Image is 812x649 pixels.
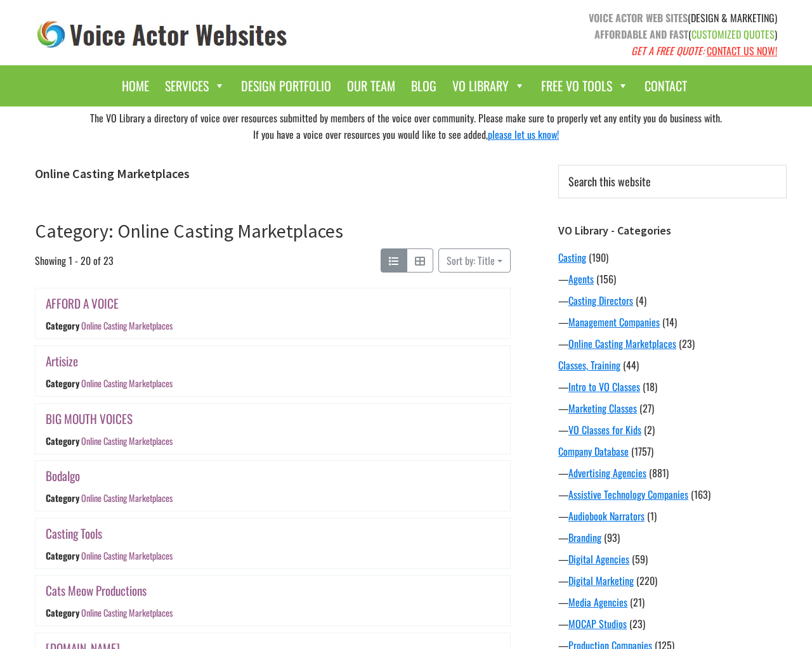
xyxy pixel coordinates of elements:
div: — [558,616,787,631]
div: Category [46,549,79,562]
a: Marketing Classes [568,401,637,416]
a: Our Team [341,72,402,100]
a: MOCAP Studios [568,616,627,631]
p: (DESIGN & MARKETING) ( ) [416,10,777,59]
div: Category [46,491,79,504]
button: Sort by: Title [438,248,511,273]
div: Category [46,434,79,447]
div: — [558,422,787,437]
img: voice_actor_websites_logo [35,18,290,51]
div: — [558,465,787,480]
strong: AFFORDABLE AND FAST [594,27,688,42]
a: Online Casting Marketplaces [81,376,173,390]
span: (1) [647,508,657,524]
span: (1757) [631,444,653,459]
div: Category [46,607,79,620]
div: — [558,271,787,286]
h1: Online Casting Marketplaces [35,166,511,181]
a: Audiobook Narrators [568,508,645,524]
a: Casting Directors [568,293,633,308]
div: — [558,594,787,610]
div: — [558,293,787,308]
div: — [558,573,787,588]
h3: VO Library - Categories [558,224,787,238]
div: — [558,551,787,567]
div: — [558,314,787,330]
a: AFFORD A VOICE [46,294,119,312]
span: Showing 1 - 20 of 23 [35,248,114,273]
span: (18) [643,379,657,394]
span: (156) [596,271,616,286]
input: Search this website [558,165,787,198]
span: (23) [629,616,645,631]
span: (44) [623,357,639,373]
span: (21) [630,594,645,610]
a: Casting [558,250,586,265]
span: (23) [679,336,695,351]
span: (220) [636,573,657,588]
a: Intro to VO Classes [568,379,640,394]
span: (881) [649,465,669,480]
a: Assistive Technology Companies [568,487,688,502]
a: Blog [405,72,443,100]
a: Management Companies [568,314,660,330]
a: Artisize [46,352,78,370]
div: Category [46,319,79,333]
span: (2) [644,422,655,437]
a: Digital Marketing [568,573,634,588]
a: please let us know! [488,127,559,142]
a: Contact [638,72,693,100]
a: Cats Meow Productions [46,581,147,600]
span: (4) [636,293,646,308]
a: BIG MOUTH VOICES [46,409,133,428]
div: The VO Library a directory of voice over resources submitted by members of the voice over communi... [25,106,787,146]
div: — [558,508,787,524]
a: Online Casting Marketplaces [81,319,173,333]
a: VO Library [446,72,532,100]
a: Advertising Agencies [568,465,646,480]
em: GET A FREE QUOTE: [631,43,704,58]
span: CUSTOMIZED QUOTES [691,27,775,42]
a: Bodalgo [46,466,80,485]
div: — [558,401,787,416]
a: Online Casting Marketplaces [81,549,173,562]
div: — [558,487,787,502]
a: Agents [568,271,594,286]
strong: VOICE ACTOR WEB SITES [589,10,688,25]
span: (190) [589,250,608,265]
a: Design Portfolio [235,72,337,100]
a: Services [159,72,232,100]
a: Digital Agencies [568,551,629,567]
a: Casting Tools [46,524,102,543]
a: CONTACT US NOW! [707,43,777,58]
span: (163) [691,487,710,502]
div: — [558,336,787,351]
div: — [558,530,787,545]
a: VO Classes for Kids [568,422,641,437]
span: (27) [639,401,654,416]
div: — [558,379,787,394]
div: Category [46,376,79,390]
a: Media Agencies [568,594,627,610]
span: (59) [632,551,648,567]
a: Online Casting Marketplaces [81,607,173,620]
a: Classes, Training [558,357,620,373]
a: Company Database [558,444,629,459]
a: Home [115,72,155,100]
span: (14) [662,314,677,330]
a: Online Casting Marketplaces [81,434,173,447]
a: Online Casting Marketplaces [568,336,676,351]
a: Category: Online Casting Marketplaces [35,219,343,243]
a: Free VO Tools [535,72,635,100]
a: Branding [568,530,601,545]
a: Online Casting Marketplaces [81,491,173,504]
span: (93) [604,530,620,545]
